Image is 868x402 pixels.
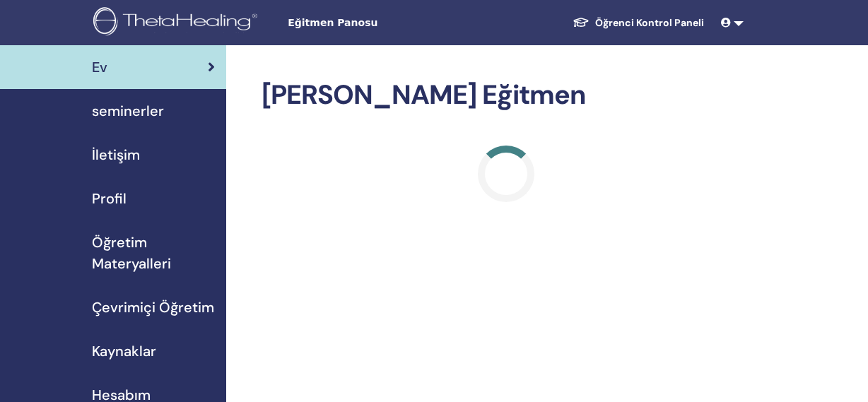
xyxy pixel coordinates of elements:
h2: [PERSON_NAME] Eğitmen [262,79,750,112]
img: graduation-cap-white.svg [573,16,590,28]
span: seminerler [92,100,164,122]
span: Çevrimiçi Öğretim [92,297,214,318]
span: Öğretim Materyalleri [92,232,215,274]
span: Ev [92,57,107,78]
img: logo.png [93,7,262,39]
span: Profil [92,188,127,209]
span: Kaynaklar [92,341,156,362]
span: Eğitmen Panosu [288,16,500,30]
span: İletişim [92,144,140,165]
a: Öğrenci Kontrol Paneli [561,10,715,36]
